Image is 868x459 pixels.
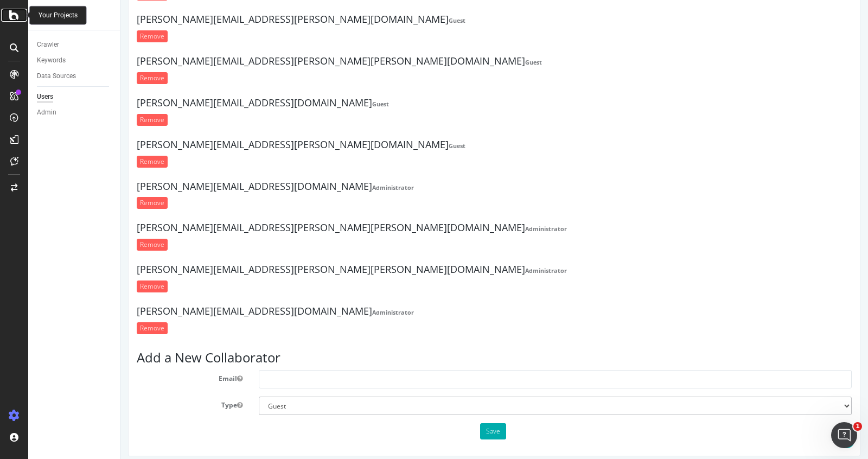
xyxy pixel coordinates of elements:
button: Type [117,400,122,410]
label: Type [8,397,130,410]
strong: Administrator [252,183,293,192]
div: Users [37,91,53,103]
input: Remove [16,280,47,292]
a: Users [37,91,112,103]
input: Remove [16,30,47,42]
strong: Guest [328,16,345,24]
a: Keywords [37,55,112,66]
h4: [PERSON_NAME][EMAIL_ADDRESS][PERSON_NAME][PERSON_NAME][DOMAIN_NAME] [16,56,731,67]
div: Crawler [37,39,59,50]
input: Remove [16,72,47,84]
h4: [PERSON_NAME][EMAIL_ADDRESS][PERSON_NAME][DOMAIN_NAME] [16,139,731,150]
div: Admin [37,107,56,118]
div: Your Projects [39,11,78,20]
h4: [PERSON_NAME][EMAIL_ADDRESS][DOMAIN_NAME] [16,181,731,192]
input: Remove [16,239,47,251]
a: Crawler [37,39,112,50]
strong: Guest [328,142,345,150]
span: 1 [853,422,862,431]
input: Remove [16,197,47,209]
button: Save [360,423,386,439]
h4: [PERSON_NAME][EMAIL_ADDRESS][DOMAIN_NAME] [16,98,731,109]
input: Remove [16,322,47,334]
strong: Guest [405,58,422,66]
div: Data Sources [37,71,76,82]
div: Keywords [37,55,66,66]
strong: Guest [252,100,269,108]
h4: [PERSON_NAME][EMAIL_ADDRESS][PERSON_NAME][DOMAIN_NAME] [16,14,731,25]
input: Remove [16,114,47,126]
a: Data Sources [37,71,112,82]
h4: [PERSON_NAME][EMAIL_ADDRESS][DOMAIN_NAME] [16,306,731,317]
h4: [PERSON_NAME][EMAIL_ADDRESS][PERSON_NAME][PERSON_NAME][DOMAIN_NAME] [16,264,731,275]
h3: Add a New Collaborator [16,350,731,365]
h4: [PERSON_NAME][EMAIL_ADDRESS][PERSON_NAME][PERSON_NAME][DOMAIN_NAME] [16,222,731,233]
button: Email [117,374,122,383]
iframe: Intercom live chat [831,422,857,448]
strong: Administrator [405,266,446,275]
input: Remove [16,156,47,168]
strong: Administrator [252,308,293,316]
a: Admin [37,107,112,118]
label: Email [8,370,130,383]
strong: Administrator [405,225,446,233]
